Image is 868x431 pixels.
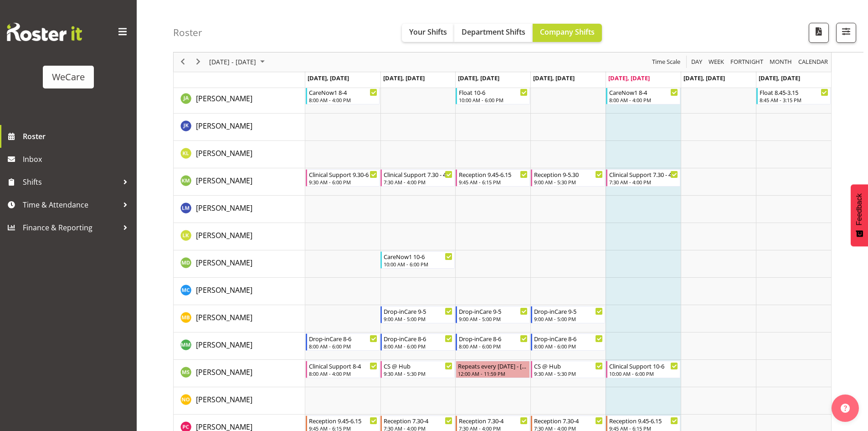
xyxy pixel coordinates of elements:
div: Kishendri Moodley"s event - Clinical Support 7.30 - 4 Begin From Friday, August 15, 2025 at 7:30:... [606,169,680,187]
div: Reception 7.30-4 [384,416,452,425]
span: Fortnight [729,57,764,68]
span: Feedback [855,193,863,225]
span: Month [769,57,793,68]
div: Kishendri Moodley"s event - Clinical Support 7.30 - 4 Begin From Tuesday, August 12, 2025 at 7:30... [380,169,455,187]
td: Lainie Montgomery resource [174,196,305,223]
span: calendar [797,57,829,68]
a: [PERSON_NAME] [196,285,252,296]
div: Drop-inCare 9-5 [384,306,452,316]
div: Drop-inCare 9-5 [459,306,528,316]
td: Mehreen Sardar resource [174,360,305,387]
img: help-xxl-2.png [841,404,850,413]
div: 9:00 AM - 5:00 PM [459,315,528,322]
a: [PERSON_NAME] [196,367,252,378]
div: 10:00 AM - 6:00 PM [459,96,528,104]
div: Mehreen Sardar"s event - CS @ Hub Begin From Tuesday, August 12, 2025 at 9:30:00 AM GMT+12:00 End... [380,361,455,378]
div: 9:30 AM - 5:30 PM [534,370,603,377]
div: 10:00 AM - 6:00 PM [384,260,452,268]
div: Matthew Mckenzie"s event - Drop-inCare 8-6 Begin From Tuesday, August 12, 2025 at 8:00:00 AM GMT+... [380,333,455,351]
div: Drop-inCare 8-6 [459,334,528,343]
span: [PERSON_NAME] [196,395,252,405]
span: [PERSON_NAME] [196,340,252,350]
div: Kishendri Moodley"s event - Reception 9.45-6.15 Begin From Wednesday, August 13, 2025 at 9:45:00 ... [456,169,530,187]
div: Mehreen Sardar"s event - CS @ Hub Begin From Thursday, August 14, 2025 at 9:30:00 AM GMT+12:00 En... [531,361,605,378]
td: Natasha Ottley resource [174,387,305,415]
div: Drop-inCare 8-6 [534,334,603,343]
button: Your Shifts [402,24,454,42]
div: Jane Arps"s event - CareNow1 8-4 Begin From Monday, August 11, 2025 at 8:00:00 AM GMT+12:00 Ends ... [306,87,380,104]
a: [PERSON_NAME] [196,120,252,131]
div: 12:00 AM - 11:59 PM [458,370,528,377]
a: [PERSON_NAME] [196,148,252,159]
td: Matthew Mckenzie resource [174,332,305,360]
button: Company Shifts [533,24,602,42]
button: Fortnight [729,57,765,68]
span: [PERSON_NAME] [196,176,252,186]
div: CareNow1 8-4 [309,88,378,97]
div: Matthew Mckenzie"s event - Drop-inCare 8-6 Begin From Monday, August 11, 2025 at 8:00:00 AM GMT+1... [306,333,380,351]
div: Matthew Mckenzie"s event - Drop-inCare 8-6 Begin From Thursday, August 14, 2025 at 8:00:00 AM GMT... [531,333,605,351]
div: 9:00 AM - 5:30 PM [534,178,603,186]
button: Download a PDF of the roster according to the set date range. [809,23,829,43]
div: Drop-inCare 8-6 [384,334,452,343]
div: Matthew Brewer"s event - Drop-inCare 9-5 Begin From Wednesday, August 13, 2025 at 9:00:00 AM GMT+... [456,306,530,323]
h4: Roster [173,27,202,38]
span: [DATE], [DATE] [608,74,650,82]
span: Roster [23,130,132,143]
button: Department Shifts [454,24,533,42]
span: [DATE], [DATE] [759,74,800,82]
span: [PERSON_NAME] [196,121,252,131]
span: [PERSON_NAME] [196,230,252,240]
span: Time Scale [651,57,681,68]
span: Time & Attendance [23,198,118,212]
button: Month [797,57,830,68]
div: 8:00 AM - 6:00 PM [309,343,378,350]
span: Company Shifts [540,27,595,37]
div: previous period [175,52,190,72]
span: [DATE], [DATE] [458,74,499,82]
span: [PERSON_NAME] [196,367,252,377]
a: [PERSON_NAME] [196,175,252,186]
span: [DATE], [DATE] [308,74,349,82]
div: WeCare [52,70,85,84]
div: 9:30 AM - 6:00 PM [309,178,378,186]
div: Jane Arps"s event - Float 10-6 Begin From Wednesday, August 13, 2025 at 10:00:00 AM GMT+12:00 End... [456,87,530,104]
span: Your Shifts [409,27,447,37]
div: CS @ Hub [534,361,603,370]
span: Department Shifts [462,27,525,37]
span: [DATE], [DATE] [383,74,425,82]
div: Reception 9.45-6.15 [309,416,378,425]
div: 10:00 AM - 6:00 PM [609,370,678,377]
div: Jane Arps"s event - Float 8.45-3.15 Begin From Sunday, August 17, 2025 at 8:45:00 AM GMT+12:00 En... [756,87,831,104]
span: Shifts [23,175,118,189]
button: Filter Shifts [836,23,856,43]
img: Rosterit website logo [7,23,82,41]
div: Mehreen Sardar"s event - Clinical Support 10-6 Begin From Friday, August 15, 2025 at 10:00:00 AM ... [606,361,680,378]
div: Reception 7.30-4 [459,416,528,425]
td: Mary Childs resource [174,278,305,305]
span: [DATE], [DATE] [533,74,575,82]
div: Marie-Claire Dickson-Bakker"s event - CareNow1 10-6 Begin From Tuesday, August 12, 2025 at 10:00:... [380,251,455,269]
a: [PERSON_NAME] [196,257,252,268]
div: Kishendri Moodley"s event - Reception 9-5.30 Begin From Thursday, August 14, 2025 at 9:00:00 AM G... [531,169,605,187]
span: [PERSON_NAME] [196,258,252,268]
span: [PERSON_NAME] [196,203,252,213]
span: [DATE], [DATE] [683,74,725,82]
div: Repeats every [DATE] - [PERSON_NAME] [458,361,528,370]
a: [PERSON_NAME] [196,394,252,405]
div: Drop-inCare 8-6 [309,334,378,343]
div: Matthew Brewer"s event - Drop-inCare 9-5 Begin From Tuesday, August 12, 2025 at 9:00:00 AM GMT+12... [380,306,455,323]
button: August 2025 [208,57,269,68]
a: [PERSON_NAME] [196,93,252,104]
div: 8:00 AM - 4:00 PM [309,96,378,104]
td: Kishendri Moodley resource [174,168,305,196]
div: 8:00 AM - 6:00 PM [384,343,452,350]
span: [PERSON_NAME] [196,93,252,104]
a: [PERSON_NAME] [196,339,252,350]
td: Jane Arps resource [174,86,305,114]
span: [PERSON_NAME] [196,285,252,295]
div: Matthew Mckenzie"s event - Drop-inCare 8-6 Begin From Wednesday, August 13, 2025 at 8:00:00 AM GM... [456,333,530,351]
div: Clinical Support 9.30-6 [309,170,378,179]
td: Liandy Kritzinger resource [174,223,305,250]
div: Drop-inCare 9-5 [534,306,603,316]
